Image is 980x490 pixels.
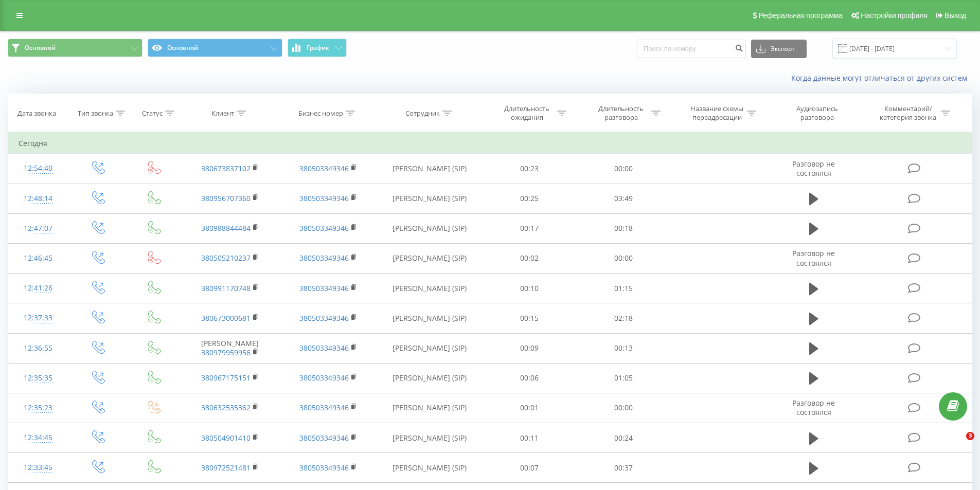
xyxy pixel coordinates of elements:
span: Основной [25,44,56,52]
td: [PERSON_NAME] (SIP) [377,274,483,303]
div: 12:35:23 [19,398,58,418]
a: 380503349346 [299,193,349,203]
a: 380673837102 [201,164,251,173]
td: [PERSON_NAME] (SIP) [377,154,483,184]
td: 00:06 [483,363,577,393]
span: 3 [966,432,974,440]
a: 380503349346 [299,313,349,323]
td: [PERSON_NAME] (SIP) [377,363,483,393]
div: 12:34:45 [19,428,58,448]
td: [PERSON_NAME] (SIP) [377,453,483,483]
td: 00:01 [483,393,577,423]
td: 00:10 [483,274,577,303]
div: Длительность разговора [594,104,649,122]
div: Бизнес номер [298,109,343,118]
td: 02:18 [577,303,671,333]
a: 380503349346 [299,403,349,412]
td: Сегодня [8,133,972,154]
a: 380632535362 [201,403,251,412]
td: 01:05 [577,363,671,393]
td: [PERSON_NAME] [181,333,279,363]
td: 00:17 [483,213,577,243]
td: [PERSON_NAME] (SIP) [377,423,483,453]
div: 12:33:45 [19,458,58,478]
div: Длительность ожидания [500,104,555,122]
a: 380503349346 [299,253,349,263]
td: 00:23 [483,154,577,184]
a: 380503349346 [299,343,349,353]
a: 380503349346 [299,373,349,383]
a: 380988844484 [201,223,251,233]
div: Статус [142,109,163,118]
td: 00:09 [483,333,577,363]
iframe: Intercom live chat [945,432,970,457]
div: Тип звонка [78,109,113,118]
button: График [288,39,347,57]
td: 00:00 [577,243,671,273]
a: 380991170748 [201,283,251,293]
div: Дата звонка [17,109,56,118]
td: 00:13 [577,333,671,363]
td: 00:11 [483,423,577,453]
div: Сотрудник [405,109,440,118]
td: [PERSON_NAME] (SIP) [377,393,483,423]
a: Когда данные могут отличаться от других систем [791,73,972,83]
span: Настройки профиля [861,11,928,20]
div: 12:54:40 [19,158,58,178]
a: 380673000681 [201,313,251,323]
span: Разговор не состоялся [792,398,835,417]
span: Разговор не состоялся [792,248,835,267]
button: Основной [148,39,282,57]
td: 00:07 [483,453,577,483]
td: 00:24 [577,423,671,453]
a: 380505210237 [201,253,251,263]
button: Основной [8,39,142,57]
td: 00:00 [577,154,671,184]
td: 00:25 [483,184,577,213]
a: 380503349346 [299,463,349,473]
td: 03:49 [577,184,671,213]
div: 12:47:07 [19,219,58,239]
div: 12:46:45 [19,248,58,268]
td: [PERSON_NAME] (SIP) [377,213,483,243]
span: Разговор не состоялся [792,159,835,178]
a: 380504901410 [201,433,251,443]
td: 00:15 [483,303,577,333]
div: 12:35:35 [19,368,58,388]
td: [PERSON_NAME] (SIP) [377,184,483,213]
td: [PERSON_NAME] (SIP) [377,303,483,333]
a: 380979959956 [201,348,251,357]
button: Экспорт [751,40,807,58]
td: [PERSON_NAME] (SIP) [377,243,483,273]
span: График [307,44,329,51]
a: 380967175151 [201,373,251,383]
div: Клиент [211,109,234,118]
input: Поиск по номеру [637,40,746,58]
td: 01:15 [577,274,671,303]
a: 380972521481 [201,463,251,473]
a: 380503349346 [299,283,349,293]
div: Комментарий/категория звонка [878,104,938,122]
a: 380503349346 [299,164,349,173]
a: 380956707360 [201,193,251,203]
span: Реферальная программа [758,11,843,20]
div: 12:36:55 [19,338,58,358]
td: 00:02 [483,243,577,273]
a: 380503349346 [299,433,349,443]
div: 12:37:33 [19,308,58,328]
div: 12:41:26 [19,278,58,298]
div: Аудиозапись разговора [783,104,850,122]
span: Выход [945,11,966,20]
td: 00:18 [577,213,671,243]
a: 380503349346 [299,223,349,233]
td: 00:00 [577,393,671,423]
td: 00:37 [577,453,671,483]
div: Название схемы переадресации [689,104,744,122]
div: 12:48:14 [19,189,58,209]
td: [PERSON_NAME] (SIP) [377,333,483,363]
